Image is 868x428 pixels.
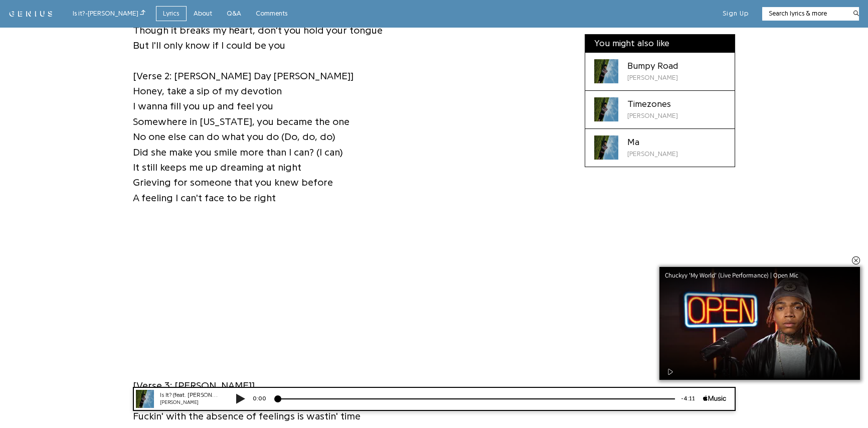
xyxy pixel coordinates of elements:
div: Chuckyy 'My World' (Live Performance) | Open Mic [665,272,806,278]
a: Cover art for Ma by Rich BrianMa[PERSON_NAME] [585,129,735,167]
div: Ma [627,135,678,149]
div: Bumpy Road [627,59,678,73]
a: Cover art for Timezones by Rich BrianTimezones[PERSON_NAME] [585,91,735,129]
iframe: Advertisement [237,233,388,358]
div: [PERSON_NAME] [627,149,678,159]
a: Lyrics [156,6,187,22]
div: Cover art for Ma by Rich Brian [594,135,618,160]
div: Cover art for Timezones by Rich Brian [594,97,618,121]
div: Is it? - [PERSON_NAME] [73,8,145,19]
div: [PERSON_NAME] [627,111,678,121]
div: [PERSON_NAME] [627,73,678,83]
a: Q&A [220,6,249,22]
button: Sign Up [723,9,749,18]
div: Cover art for Bumpy Road by Rich Brian [594,59,618,83]
a: About [187,6,220,22]
a: Comments [249,6,295,22]
input: Search lyrics & more [762,9,847,19]
div: Timezones [627,97,678,111]
div: -4:11 [550,8,578,16]
div: You might also like [585,35,735,53]
a: Cover art for Bumpy Road by Rich BrianBumpy Road[PERSON_NAME] [585,53,735,91]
